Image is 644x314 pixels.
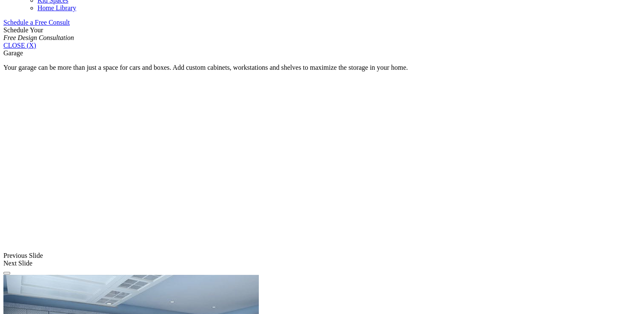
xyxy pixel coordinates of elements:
[3,49,23,57] span: Garage
[3,272,10,274] button: Click here to pause slide show
[3,42,36,49] a: CLOSE (X)
[3,34,74,41] em: Free Design Consultation
[3,26,74,41] span: Schedule Your
[3,19,70,26] a: Schedule a Free Consult (opens a dropdown menu)
[37,4,76,11] a: Home Library
[3,252,641,260] div: Previous Slide
[3,64,641,71] p: Your garage can be more than just a space for cars and boxes. Add custom cabinets, workstations a...
[3,260,641,267] div: Next Slide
